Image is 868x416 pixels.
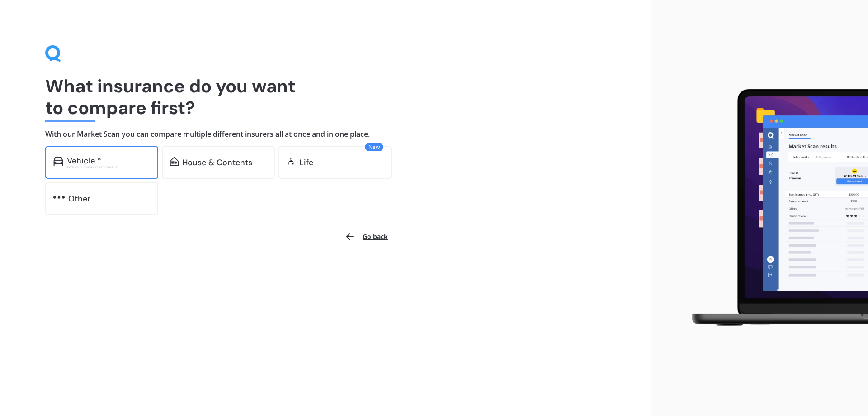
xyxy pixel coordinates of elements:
[170,157,179,166] img: home-and-contents.b802091223b8502ef2dd.svg
[182,158,252,167] div: House & Contents
[68,194,90,203] div: Other
[53,193,65,202] img: other.81dba5aafe580aa69f38.svg
[45,75,606,119] h1: What insurance do you want to compare first?
[287,157,296,166] img: life.f720d6a2d7cdcd3ad642.svg
[339,226,393,248] button: Go back
[45,129,606,139] h4: With our Market Scan you can compare multiple different insurers all at once and in one place.
[679,84,868,333] img: laptop.webp
[67,165,150,169] div: Excludes commercial vehicles
[67,156,101,165] div: Vehicle *
[53,157,63,166] img: car.f15378c7a67c060ca3f3.svg
[299,158,313,167] div: Life
[365,143,383,151] span: New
